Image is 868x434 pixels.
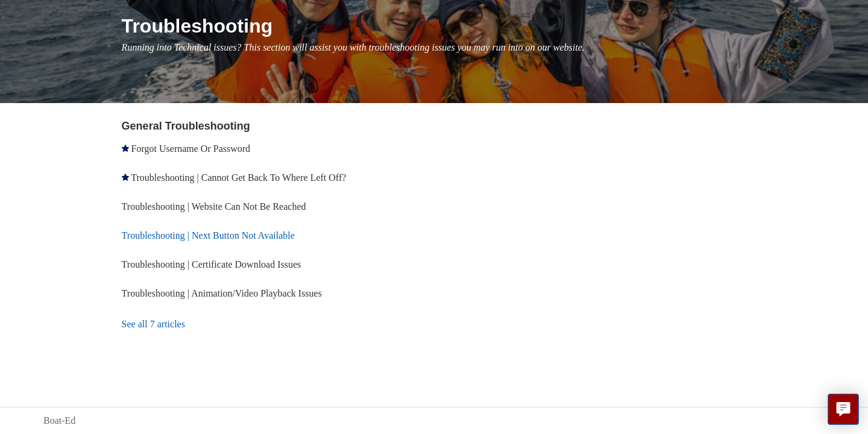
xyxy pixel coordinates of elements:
a: Troubleshooting | Website Can Not Be Reached [122,201,306,212]
a: Troubleshooting | Certificate Download Issues [122,259,301,269]
a: Troubleshooting | Next Button Not Available [122,230,295,241]
a: Troubleshooting | Animation/Video Playback Issues [122,288,322,298]
a: Troubleshooting | Cannot Get Back To Where Left Off? [131,172,346,183]
a: Boat-Ed [43,414,75,428]
p: Running into Technical issues? This section will assist you with troubleshooting issues you may r... [122,40,825,55]
h1: Troubleshooting [122,11,825,40]
svg: Promoted article [122,145,129,152]
svg: Promoted article [122,174,129,181]
button: Live chat [828,394,859,425]
a: General Troubleshooting [122,120,250,132]
a: Forgot Username Or Password [131,143,250,154]
a: See all 7 articles [122,308,438,341]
